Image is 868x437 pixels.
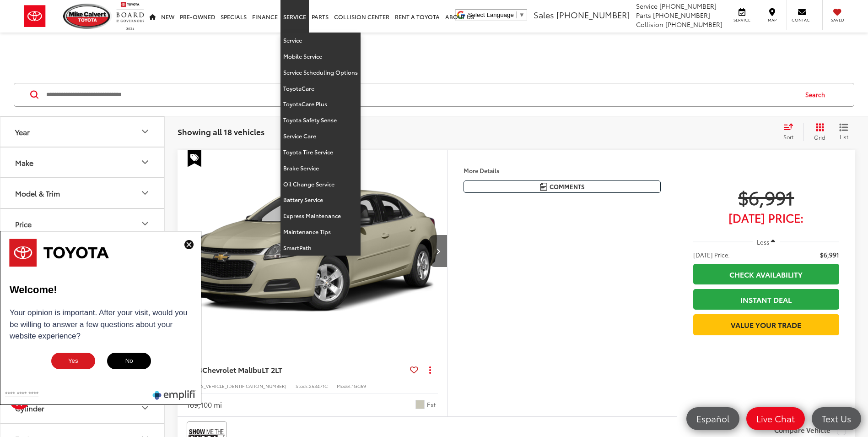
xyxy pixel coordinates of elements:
a: Value Your Trade [693,314,839,335]
div: Model & Trim [140,187,151,198]
span: Showing all 18 vehicles [178,126,264,137]
button: Select sort value [779,123,803,141]
div: Make [15,158,33,167]
span: Español [692,413,734,424]
label: Compare Vehicle [774,426,846,435]
a: 2014Chevrolet MalibuLT 2LT [187,365,406,375]
span: Comments [550,182,585,191]
span: Sort [783,133,793,141]
button: Comments [464,180,661,193]
img: Comments [540,183,547,191]
span: LT 2LT [262,364,282,375]
button: CylinderCylinder [0,393,165,423]
a: Toyota Tire Service [280,144,361,160]
span: Grid [814,133,825,141]
a: ToyotaCare Plus [280,96,361,112]
div: Make [140,157,151,168]
span: Champagne Silver Metallic [415,400,425,409]
span: [PHONE_NUMBER] [653,11,710,20]
div: Model & Trim [15,189,60,197]
a: Check Availability [693,264,839,284]
div: Cylinder [140,402,151,413]
a: Service Care [280,128,361,144]
button: YearYear [0,117,165,147]
button: PricePrice [0,209,165,239]
span: Text Us [817,413,856,424]
a: Oil Change Service [280,176,361,192]
div: 169,100 mi [187,399,222,410]
a: Service [280,33,361,49]
a: Español [686,407,739,430]
span: Service [732,17,752,23]
span: dropdown dots [429,366,431,373]
button: Next image [429,235,447,267]
div: Year [15,127,30,136]
span: 253471C [309,382,328,389]
span: [DATE] Price: [693,213,839,222]
a: Live Chat [746,407,805,430]
span: [PHONE_NUMBER] [659,1,717,11]
span: [PHONE_NUMBER] [556,9,630,21]
a: Maintenance Tips [280,224,361,240]
a: Mobile Service [280,49,361,65]
span: 1GC69 [352,382,366,389]
a: Text Us [812,407,861,430]
a: Service Scheduling Options [280,65,361,81]
span: Less [757,238,769,246]
span: ​ [516,11,517,18]
span: Model: [337,382,352,389]
h4: More Details [464,167,661,174]
button: List View [832,123,855,141]
button: Actions [422,361,438,377]
span: Service [636,1,658,11]
span: Ext. [427,400,438,409]
span: Stock: [296,382,309,389]
div: Price [140,218,151,229]
span: [PHONE_NUMBER] [665,20,722,29]
a: Express Maintenance [280,208,361,224]
button: Model & TrimModel & Trim [0,178,165,208]
div: Year [140,126,151,137]
a: Toyota Safety Sense [280,112,361,128]
a: Instant Deal [693,289,839,310]
span: [DATE] Price: [693,250,730,259]
span: Saved [827,17,847,23]
button: Less [753,234,780,250]
a: Battery Service [280,192,361,208]
span: Live Chat [752,413,799,424]
div: Price [15,219,32,228]
span: [US_VEHICLE_IDENTIFICATION_NUMBER] [196,382,286,389]
span: List [839,133,848,141]
a: Select Language​ [468,11,525,18]
a: Brake Service [280,160,361,176]
span: Sales [534,9,554,21]
span: ▼ [519,11,525,18]
span: Parts [636,11,651,20]
span: Select Language [468,11,514,18]
span: Collision [636,20,663,29]
a: SmartPath [280,240,361,256]
img: Mike Calvert Toyota [63,4,112,29]
a: ToyotaCare [280,81,361,97]
span: Contact [792,17,812,23]
span: Chevrolet Malibu [202,364,262,375]
span: $6,991 [693,186,839,208]
span: $6,991 [820,250,839,259]
button: Grid View [803,123,832,141]
button: MakeMake [0,147,165,177]
button: Search [797,83,838,106]
span: Special [188,150,201,167]
span: Map [762,17,782,23]
input: Search by Make, Model, or Keyword [45,84,797,106]
div: Cylinder [15,404,44,412]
